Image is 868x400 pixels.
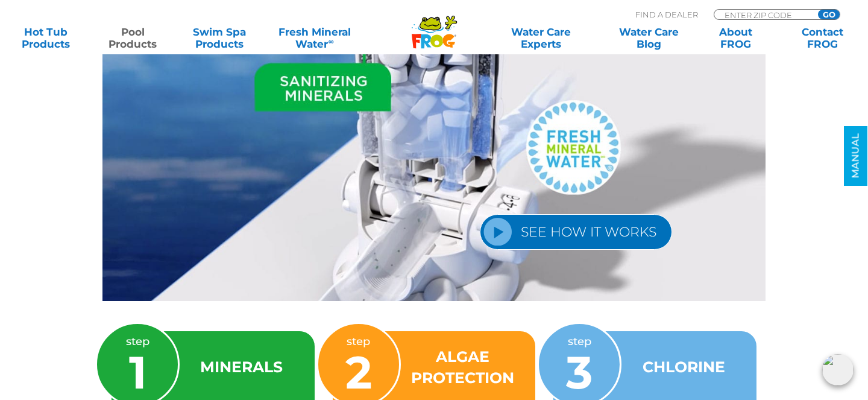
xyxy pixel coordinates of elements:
a: ContactFROG [788,26,856,50]
sup: ∞ [328,37,333,46]
p: step [345,333,372,395]
h3: CHLORINE [643,357,725,378]
p: step [126,333,149,395]
a: Water CareExperts [486,26,596,50]
span: 2 [345,344,372,400]
a: Hot TubProducts [12,26,80,50]
a: Swim SpaProducts [186,26,253,50]
input: Zip Code Form [723,10,805,20]
a: Water CareBlog [615,26,682,50]
span: 1 [129,344,146,400]
h3: MINERALS [200,357,283,378]
span: 3 [566,344,593,400]
a: Fresh MineralWater∞ [272,26,357,50]
a: SEE HOW IT WORKS [480,214,672,250]
img: openIcon [822,354,854,386]
p: step [566,333,593,395]
input: GO [818,10,840,19]
a: PoolProducts [99,26,166,50]
a: MANUAL [844,126,867,186]
h3: ALGAE PROTECTION [408,346,518,389]
p: Find A Dealer [635,9,698,20]
a: AboutFROG [702,26,769,50]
